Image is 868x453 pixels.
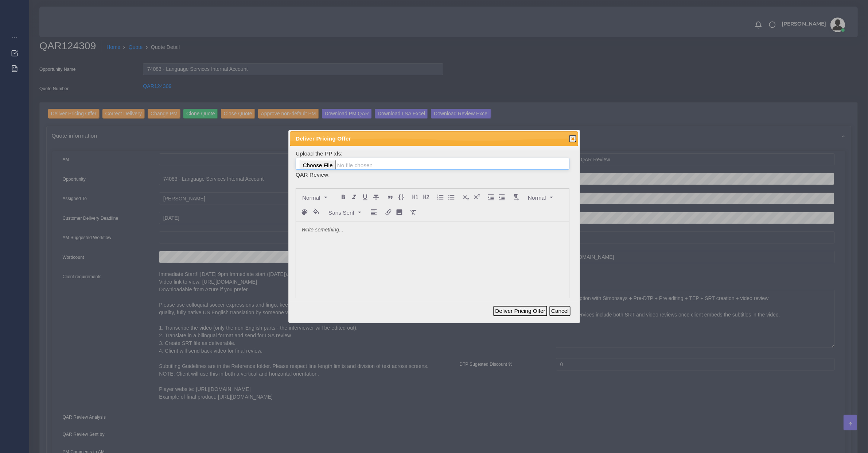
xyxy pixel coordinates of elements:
button: Cancel [549,306,571,316]
button: Deliver Pricing Offer [493,306,547,316]
span: Deliver Pricing Offer [296,134,545,143]
td: QAR Review: [295,170,570,179]
td: Upload the PP xls: [295,149,570,170]
button: Close [569,135,576,142]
